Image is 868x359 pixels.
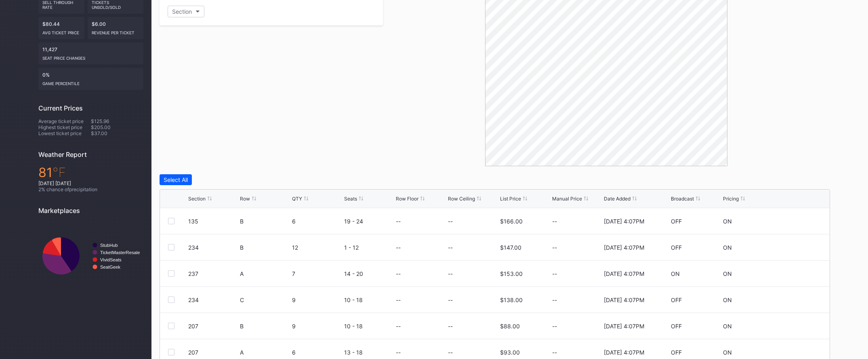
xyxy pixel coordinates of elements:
[500,349,520,356] div: $93.00
[188,270,238,277] div: 237
[292,196,302,202] div: QTY
[448,244,453,251] div: --
[188,323,238,330] div: 207
[552,218,602,225] div: --
[604,196,631,202] div: Date Added
[38,17,85,39] div: $80.44
[448,218,453,225] div: --
[671,196,694,202] div: Broadcast
[38,118,91,124] div: Average ticket price
[344,349,394,356] div: 13 - 18
[552,296,602,303] div: --
[38,130,91,136] div: Lowest ticket price
[38,221,143,291] svg: Chart title
[292,218,342,225] div: 6
[396,196,418,202] div: Row Floor
[38,150,143,159] div: Weather Report
[552,323,602,330] div: --
[344,296,394,303] div: 10 - 18
[671,244,682,251] div: OFF
[671,218,682,225] div: OFF
[100,265,120,269] text: SeatGeek
[448,296,453,303] div: --
[604,244,644,251] div: [DATE] 4:07PM
[92,27,139,35] div: Revenue per ticket
[448,323,453,330] div: --
[38,104,143,112] div: Current Prices
[240,196,250,202] div: Row
[552,270,602,277] div: --
[38,42,143,65] div: 11,427
[604,296,644,303] div: [DATE] 4:07PM
[500,196,521,202] div: List Price
[42,52,139,61] div: seat price changes
[188,296,238,303] div: 234
[100,250,140,255] text: TicketMasterResale
[38,165,143,180] div: 81
[292,296,342,303] div: 9
[671,349,682,356] div: OFF
[500,296,523,303] div: $138.00
[240,323,290,330] div: B
[396,244,401,251] div: --
[723,218,732,225] div: ON
[38,180,143,186] div: [DATE] [DATE]
[344,196,357,202] div: Seats
[38,207,143,215] div: Marketplaces
[168,6,204,17] button: Section
[53,165,66,180] span: ℉
[500,270,523,277] div: $153.00
[500,323,520,330] div: $88.00
[240,244,290,251] div: B
[396,349,401,356] div: --
[552,196,582,202] div: Manual Price
[448,349,453,356] div: --
[188,196,206,202] div: Section
[500,218,523,225] div: $166.00
[188,349,238,356] div: 207
[88,17,143,39] div: $6.00
[396,270,401,277] div: --
[91,130,143,136] div: $37.00
[396,218,401,225] div: --
[38,186,143,192] div: 2 % chance of precipitation
[172,8,192,15] div: Section
[38,124,91,130] div: Highest ticket price
[448,196,475,202] div: Row Ceiling
[671,296,682,303] div: OFF
[100,257,122,262] text: VividSeats
[292,270,342,277] div: 7
[671,270,680,277] div: ON
[240,270,290,277] div: A
[240,218,290,225] div: B
[723,196,739,202] div: Pricing
[396,323,401,330] div: --
[671,323,682,330] div: OFF
[604,218,644,225] div: [DATE] 4:07PM
[164,176,188,183] div: Select All
[604,270,644,277] div: [DATE] 4:07PM
[723,349,732,356] div: ON
[240,296,290,303] div: C
[42,78,139,86] div: Game percentile
[552,349,602,356] div: --
[552,244,602,251] div: --
[42,27,81,35] div: Avg ticket price
[100,243,118,248] text: StubHub
[344,244,394,251] div: 1 - 12
[292,244,342,251] div: 12
[344,218,394,225] div: 19 - 24
[292,323,342,330] div: 9
[188,244,238,251] div: 234
[723,296,732,303] div: ON
[344,323,394,330] div: 10 - 18
[344,270,394,277] div: 14 - 20
[723,244,732,251] div: ON
[723,323,732,330] div: ON
[160,174,192,185] button: Select All
[188,218,238,225] div: 135
[448,270,453,277] div: --
[604,323,644,330] div: [DATE] 4:07PM
[292,349,342,356] div: 6
[91,124,143,130] div: $205.00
